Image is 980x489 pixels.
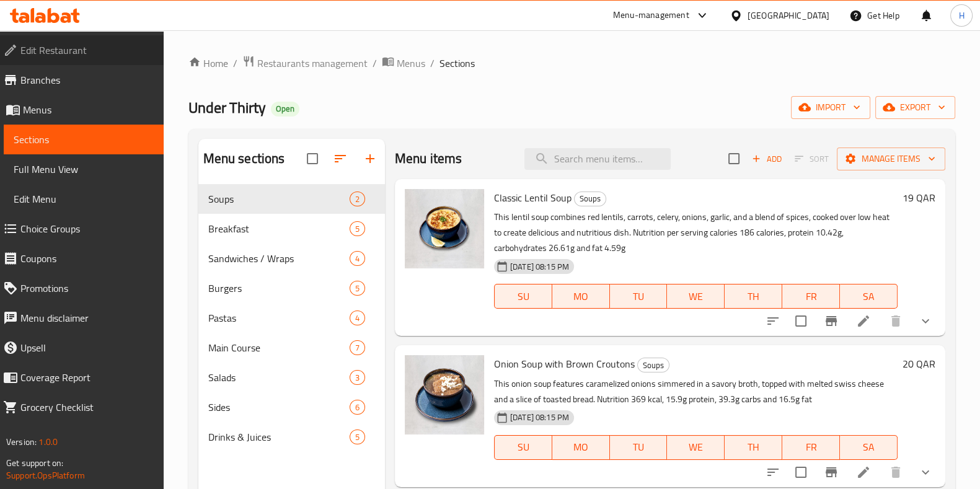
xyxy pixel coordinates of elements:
div: Soups [574,192,606,206]
span: WE [672,438,720,456]
span: export [885,100,945,115]
nav: Menu sections [198,179,385,457]
div: items [350,340,365,355]
span: 6 [350,402,364,413]
span: 5 [350,223,364,235]
a: Support.OpsPlatform [6,467,85,483]
button: TU [610,284,668,309]
a: Home [188,56,228,71]
span: H [958,9,964,22]
span: Add item [747,149,787,169]
span: Select section [721,146,747,172]
span: Grocery Checklist [20,400,154,415]
span: Menus [23,102,154,117]
div: Salads [208,370,350,385]
span: MO [557,438,605,456]
button: WE [667,284,725,309]
button: Manage items [837,148,945,170]
button: export [875,96,955,119]
span: SU [500,438,547,456]
button: FR [782,435,840,460]
div: Sandwiches / Wraps4 [198,244,385,273]
span: MO [557,288,605,306]
span: TU [615,438,663,456]
span: Choice Groups [20,221,154,236]
div: items [350,400,365,415]
span: TH [730,288,777,306]
div: Breakfast5 [198,214,385,244]
span: [DATE] 08:15 PM [505,261,574,273]
span: Onion Soup with Brown Croutons [494,355,635,373]
span: Sections [439,56,475,71]
span: TH [730,438,777,456]
span: SU [500,288,547,306]
button: Branch-specific-item [816,457,846,487]
span: FR [787,288,835,306]
button: MO [552,284,610,309]
li: / [430,56,435,71]
a: Full Menu View [4,154,164,184]
span: Coupons [20,251,154,266]
a: Restaurants management [242,55,368,71]
button: show more [911,457,940,487]
button: MO [552,435,610,460]
a: Edit Menu [4,184,164,214]
div: items [350,192,365,206]
button: WE [667,435,725,460]
div: Menu-management [613,8,689,23]
span: Restaurants management [257,56,368,71]
span: Select section first [787,149,837,169]
span: 5 [350,283,364,294]
span: Select to update [788,308,814,334]
span: import [801,100,860,115]
div: items [350,430,365,444]
span: Sandwiches / Wraps [208,251,350,266]
span: Get support on: [6,455,63,471]
span: Menus [397,56,425,71]
div: Main Course [208,340,350,355]
button: import [791,96,870,119]
button: SA [840,435,898,460]
h6: 20 QAR [903,355,935,372]
div: items [350,221,365,236]
span: WE [672,288,720,306]
button: SA [840,284,898,309]
span: Pastas [208,311,350,325]
span: Burgers [208,281,350,296]
button: SU [494,435,552,460]
span: Upsell [20,340,154,355]
button: TH [725,435,782,460]
svg: Show Choices [918,465,933,480]
span: Under Thirty [188,94,266,121]
span: Edit Menu [14,192,154,206]
span: Sides [208,400,350,415]
img: Onion Soup with Brown Croutons [405,355,484,434]
div: Pastas4 [198,303,385,333]
span: FR [787,438,835,456]
div: Sides6 [198,392,385,422]
span: 5 [350,431,364,443]
span: Select to update [788,459,814,485]
span: 1.0.0 [38,434,58,450]
span: Add [750,152,784,166]
div: Drinks & Juices5 [198,422,385,452]
span: SA [845,288,893,306]
span: 4 [350,312,364,324]
img: Classic Lentil Soup [405,189,484,268]
p: This lentil soup combines red lentils, carrots, celery, onions, garlic, and a blend of spices, co... [494,209,898,256]
span: Branches [20,73,154,87]
span: 2 [350,193,364,205]
button: delete [881,306,911,336]
span: 7 [350,342,364,354]
a: Menus [382,55,425,71]
div: Soups [637,358,669,372]
span: Edit Restaurant [20,43,154,58]
span: Soups [575,192,606,206]
div: items [350,281,365,296]
h6: 19 QAR [903,189,935,206]
button: FR [782,284,840,309]
p: This onion soup features caramelized onions simmered in a savory broth, topped with melted swiss ... [494,376,898,407]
